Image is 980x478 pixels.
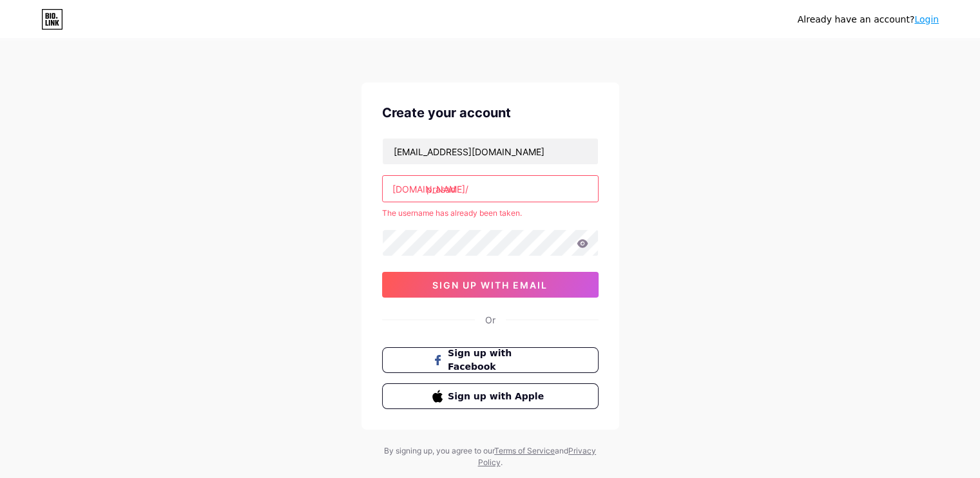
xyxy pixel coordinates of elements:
[448,390,548,403] span: Sign up with Apple
[382,383,599,409] button: Sign up with Apple
[798,13,939,26] div: Already have an account?
[914,14,939,24] a: Login
[448,347,548,374] span: Sign up with Facebook
[432,280,548,291] span: sign up with email
[392,182,468,196] div: [DOMAIN_NAME]/
[383,139,598,164] input: Email
[382,272,599,298] button: sign up with email
[383,176,598,202] input: username
[382,207,599,219] div: The username has already been taken.
[382,347,599,373] button: Sign up with Facebook
[381,445,600,468] div: By signing up, you agree to our and .
[494,446,555,455] a: Terms of Service
[382,103,599,122] div: Create your account
[485,313,495,327] div: Or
